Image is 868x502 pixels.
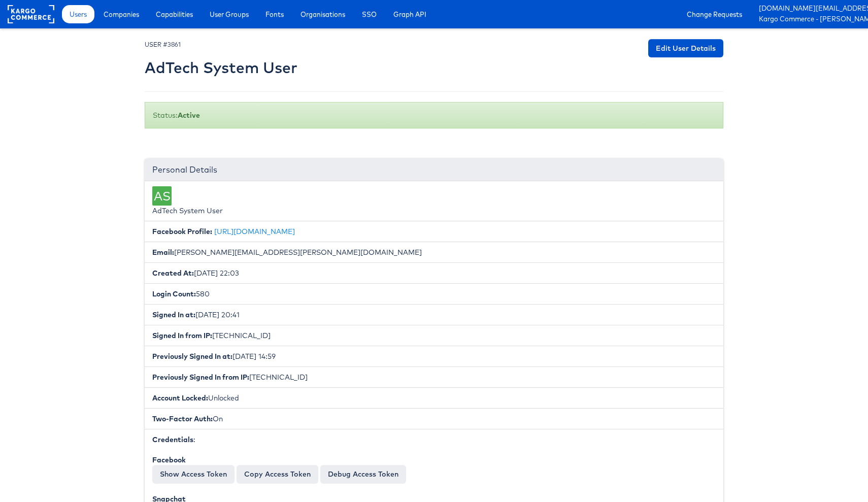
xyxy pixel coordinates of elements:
a: [DOMAIN_NAME][EMAIL_ADDRESS][DOMAIN_NAME] [759,4,860,14]
a: User Groups [202,5,256,23]
a: [URL][DOMAIN_NAME] [214,227,295,236]
span: Graph API [393,9,426,19]
a: Debug Access Token [320,465,406,483]
a: Kargo Commerce - [PERSON_NAME] [759,14,860,25]
a: Capabilities [148,5,201,23]
a: Change Requests [679,5,750,23]
li: [DATE] 14:59 [145,346,723,367]
div: Status: [145,102,723,128]
b: Login Count: [152,289,196,298]
b: Active [178,111,200,120]
b: Previously Signed In at: [152,352,232,361]
a: Companies [96,5,147,23]
b: Email: [152,248,174,257]
b: Signed In from IP: [152,331,212,340]
button: Copy Access Token [237,465,318,483]
span: Organisations [301,9,345,19]
b: Two-Factor Auth: [152,414,213,423]
b: Previously Signed In from IP: [152,373,249,382]
button: Show Access Token [152,465,235,483]
div: AS [152,186,172,206]
span: Fonts [265,9,284,19]
span: User Groups [210,9,249,19]
li: [DATE] 22:03 [145,262,723,284]
li: AdTech System User [145,181,723,221]
a: Organisations [293,5,353,23]
li: [TECHNICAL_ID] [145,325,723,346]
span: Users [70,9,87,19]
h2: AdTech System User [145,59,297,76]
a: Edit User Details [648,39,723,57]
li: [TECHNICAL_ID] [145,366,723,388]
b: Account Locked: [152,393,208,403]
li: On [145,408,723,429]
li: [PERSON_NAME][EMAIL_ADDRESS][PERSON_NAME][DOMAIN_NAME] [145,242,723,263]
b: Facebook Profile: [152,227,212,236]
li: Unlocked [145,387,723,409]
a: Users [62,5,94,23]
b: Facebook [152,455,186,464]
small: USER #3861 [145,41,181,48]
a: Graph API [386,5,434,23]
li: 580 [145,283,723,305]
a: SSO [354,5,384,23]
b: Signed In at: [152,310,195,319]
span: SSO [362,9,377,19]
span: Companies [104,9,139,19]
b: Created At: [152,269,194,278]
span: Capabilities [156,9,193,19]
b: Credentials [152,435,193,444]
a: Fonts [258,5,291,23]
div: Personal Details [145,159,723,181]
li: [DATE] 20:41 [145,304,723,325]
